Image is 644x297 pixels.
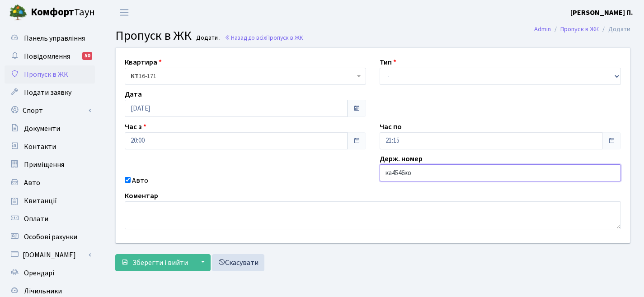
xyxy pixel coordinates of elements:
[24,124,60,134] span: Документи
[115,27,192,45] span: Пропуск в ЖК
[125,68,366,85] span: <b>КТ</b>&nbsp;&nbsp;&nbsp;&nbsp;16-171
[24,178,40,188] span: Авто
[5,264,95,282] a: Орендарі
[5,84,95,102] a: Подати заявку
[24,88,71,97] span: Подати заявку
[5,120,95,138] a: Документи
[113,5,136,20] button: Переключити навігацію
[5,174,95,192] a: Авто
[5,47,95,65] a: Повідомлення50
[115,254,194,271] button: Зберегти і вийти
[24,51,70,61] span: Повідомлення
[125,57,162,68] label: Квартира
[82,52,92,60] div: 50
[24,142,56,152] span: Контакти
[570,7,633,18] a: [PERSON_NAME] П.
[380,153,423,164] label: Держ. номер
[24,232,77,242] span: Особові рахунки
[5,246,95,264] a: [DOMAIN_NAME]
[194,34,221,42] small: Додати .
[521,20,644,39] nav: breadcrumb
[380,57,396,68] label: Тип
[5,29,95,47] a: Панель управління
[24,214,48,224] span: Оплати
[131,72,139,81] b: КТ
[31,5,74,19] b: Комфорт
[125,121,146,132] label: Час з
[31,5,95,20] span: Таун
[212,254,264,271] a: Скасувати
[125,89,142,100] label: Дата
[5,102,95,120] a: Спорт
[131,72,355,81] span: <b>КТ</b>&nbsp;&nbsp;&nbsp;&nbsp;16-171
[225,33,303,42] a: Назад до всіхПропуск в ЖК
[380,121,402,132] label: Час по
[132,258,188,268] span: Зберегти і вийти
[5,228,95,246] a: Особові рахунки
[24,33,85,43] span: Панель управління
[24,160,64,170] span: Приміщення
[266,33,303,42] span: Пропуск в ЖК
[560,24,599,34] a: Пропуск в ЖК
[24,286,62,296] span: Лічильники
[24,196,57,206] span: Квитанції
[9,4,27,22] img: logo.png
[5,65,95,84] a: Пропуск в ЖК
[380,164,621,181] input: AA0001AA
[24,268,54,278] span: Орендарі
[599,24,630,34] li: Додати
[570,8,633,18] b: [PERSON_NAME] П.
[5,210,95,228] a: Оплати
[132,175,148,186] label: Авто
[534,24,551,34] a: Admin
[24,70,68,79] span: Пропуск в ЖК
[5,156,95,174] a: Приміщення
[125,190,158,201] label: Коментар
[5,138,95,156] a: Контакти
[5,192,95,210] a: Квитанції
